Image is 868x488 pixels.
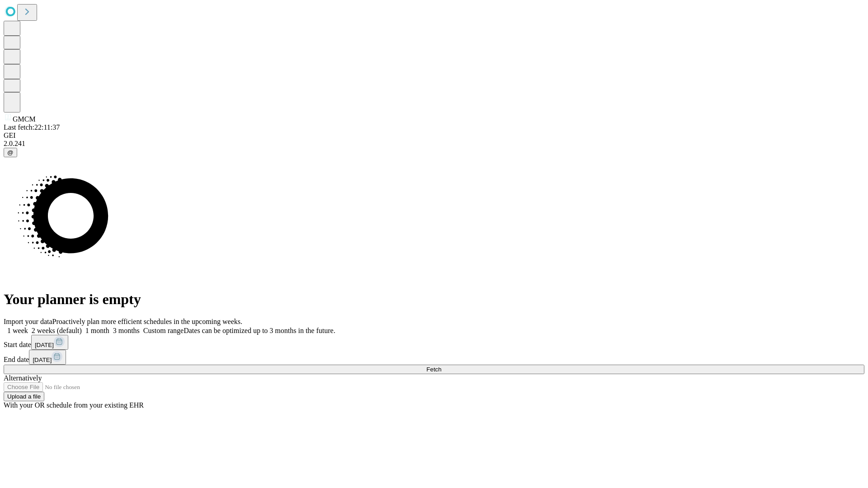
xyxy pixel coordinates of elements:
[85,327,109,334] span: 1 month
[35,342,54,348] span: [DATE]
[4,392,44,401] button: Upload a file
[13,115,36,123] span: GMCM
[32,327,82,334] span: 2 weeks (default)
[7,327,28,334] span: 1 week
[4,335,864,350] div: Start date
[52,318,242,325] span: Proactively plan more efficient schedules in the upcoming weeks.
[4,123,60,131] span: Last fetch: 22:11:37
[7,149,14,156] span: @
[4,365,864,374] button: Fetch
[4,291,864,308] h1: Your planner is empty
[4,350,864,365] div: End date
[4,374,42,382] span: Alternatively
[143,327,184,334] span: Custom range
[4,318,52,325] span: Import your data
[4,148,17,157] button: @
[4,140,864,148] div: 2.0.241
[113,327,140,334] span: 3 months
[33,357,52,363] span: [DATE]
[29,350,66,365] button: [DATE]
[4,131,864,140] div: GEI
[426,366,441,373] span: Fetch
[4,401,144,409] span: With your OR schedule from your existing EHR
[184,327,335,334] span: Dates can be optimized up to 3 months in the future.
[31,335,68,350] button: [DATE]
